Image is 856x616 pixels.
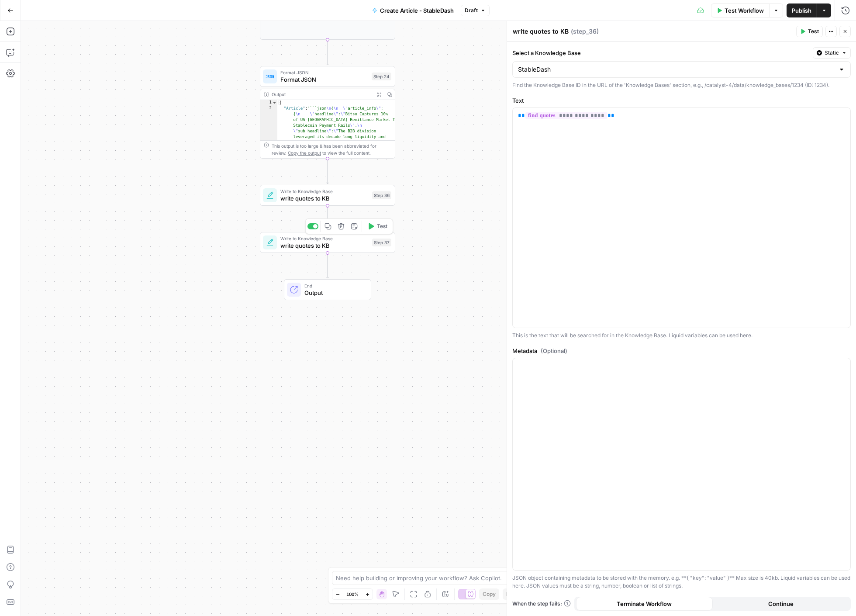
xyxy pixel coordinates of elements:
div: Write to Knowledge Basewrite quotes to KBStep 37Test [260,232,395,253]
span: End [304,282,364,289]
g: Edge from step_22 to step_24 [326,40,329,65]
span: Copy the output [288,150,321,156]
span: Test Workflow [725,6,764,15]
span: Continue [768,599,794,608]
div: Step 37 [372,239,391,246]
button: Publish [787,3,817,17]
span: write quotes to KB [280,194,369,203]
button: Test [364,221,391,232]
span: Format JSON [280,75,368,84]
span: Draft [465,7,478,14]
span: Toggle code folding, rows 1 through 3 [272,100,277,106]
button: Continue [713,597,849,611]
span: Create Article - StableDash [380,6,454,15]
span: (Optional) [541,346,567,355]
span: 100% [346,591,359,598]
g: Edge from step_37 to end [326,253,329,278]
div: Write to Knowledge Basewrite quotes to KBStep 36 [260,185,395,206]
span: Test [377,222,387,230]
a: When the step fails: [512,600,571,608]
span: Write to Knowledge Base [280,188,369,195]
button: Draft [461,5,490,16]
div: Output [272,91,371,98]
button: Static [813,47,851,59]
button: Copy [479,588,499,600]
div: 1 [260,100,277,106]
div: Format JSONFormat JSONStep 24Output{ "Article":"```json\n{\n\"article_info\": {\n\"headline\":\"B... [260,66,395,159]
div: Find the Knowledge Base ID in the URL of the 'Knowledge Bases' section, e.g., /catalyst-4/data/kn... [512,81,851,89]
div: EndOutput [260,279,395,300]
span: Write to Knowledge Base [280,235,369,242]
span: Publish [792,6,811,15]
span: Copy [483,590,496,598]
span: ( step_36 ) [571,27,599,36]
span: write quotes to KB [280,241,369,250]
g: Edge from step_24 to step_36 [326,159,329,184]
div: Step 36 [372,191,391,199]
button: Create Article - StableDash [367,3,459,17]
div: Step 24 [372,73,391,80]
div: This is the text that will be searched for in the Knowledge Base. Liquid variables can be used here. [512,332,851,339]
span: Terminate Workflow [617,599,672,608]
span: Output [304,288,364,297]
span: Static [825,49,839,57]
textarea: write quotes to KB [513,27,569,36]
button: Test [796,26,823,37]
label: Text [512,96,851,105]
div: This output is too large & has been abbreviated for review. to view the full content. [272,142,391,156]
span: Test [808,28,819,35]
span: Format JSON [280,69,368,76]
button: Test Workflow [711,3,769,17]
div: JSON object containing metadata to be stored with the memory. e.g. **{ "key": "value" }** Max siz... [512,574,851,590]
label: Metadata [512,346,851,355]
label: Select a Knowledge Base [512,48,809,57]
input: StableDash [518,65,835,74]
